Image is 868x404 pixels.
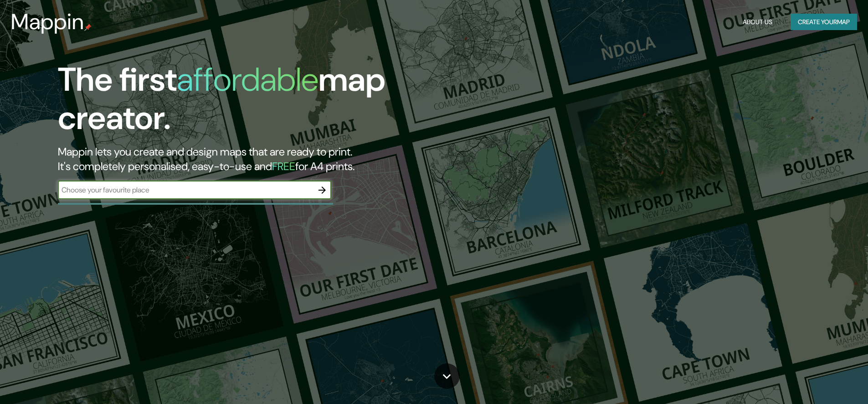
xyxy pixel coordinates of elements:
[272,159,295,173] h5: FREE
[58,145,492,174] h2: Mappin lets you create and design maps that are ready to print. It's completely personalised, eas...
[11,9,84,35] h3: Mappin
[58,61,492,145] h1: The first map creator.
[58,185,313,195] input: Choose your favourite place
[739,14,776,31] button: About Us
[177,58,318,101] h1: affordable
[791,14,857,31] button: Create yourmap
[84,24,92,31] img: mappin-pin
